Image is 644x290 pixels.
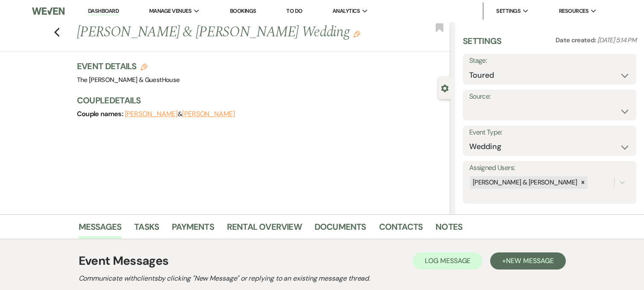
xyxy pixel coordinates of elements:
[32,2,64,20] img: Weven Logo
[469,91,630,103] label: Source:
[79,273,566,284] h2: Communicate with clients by clicking "New Message" or replying to an existing message thread.
[125,111,178,117] button: [PERSON_NAME]
[315,220,366,239] a: Documents
[379,220,423,239] a: Contacts
[125,110,235,118] span: &
[230,7,256,15] a: Bookings
[413,252,482,269] button: Log Message
[77,76,180,84] span: The [PERSON_NAME] & GuestHouse
[77,109,125,118] span: Couple names:
[441,84,449,92] button: Close lead details
[79,220,122,239] a: Messages
[182,111,235,117] button: [PERSON_NAME]
[435,220,462,239] a: Notes
[77,22,373,43] h1: [PERSON_NAME] & [PERSON_NAME] Wedding
[172,220,214,239] a: Payments
[79,252,169,270] h1: Event Messages
[227,220,302,239] a: Rental Overview
[496,7,520,15] span: Settings
[469,162,630,174] label: Assigned Users:
[469,126,630,139] label: Event Type:
[559,7,588,15] span: Resources
[490,252,565,269] button: +New Message
[332,7,360,15] span: Analytics
[425,256,471,265] span: Log Message
[77,60,180,72] h3: Event Details
[556,36,597,44] span: Date created:
[597,36,636,44] span: [DATE] 5:14 PM
[463,35,502,54] h3: Settings
[149,7,191,15] span: Manage Venues
[353,30,360,38] button: Edit
[506,256,553,265] span: New Message
[77,94,442,106] h3: Couple Details
[286,7,302,15] a: To Do
[134,220,159,239] a: Tasks
[470,176,578,189] div: [PERSON_NAME] & [PERSON_NAME]
[469,55,630,67] label: Stage:
[88,7,119,15] a: Dashboard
